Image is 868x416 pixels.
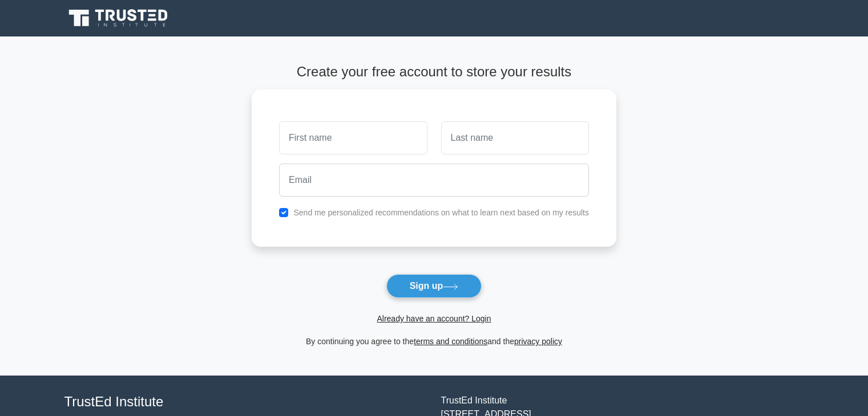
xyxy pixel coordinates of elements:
a: privacy policy [514,337,562,346]
div: By continuing you agree to the and the [245,335,623,348]
input: Email [279,164,589,197]
input: First name [279,121,427,154]
label: Send me personalized recommendations on what to learn next based on my results [293,208,589,217]
h4: Create your free account to store your results [252,64,616,80]
a: Already have an account? Login [377,314,491,323]
input: Last name [441,121,589,154]
button: Sign up [386,274,482,298]
h4: TrustEd Institute [64,394,427,410]
a: terms and conditions [414,337,487,346]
